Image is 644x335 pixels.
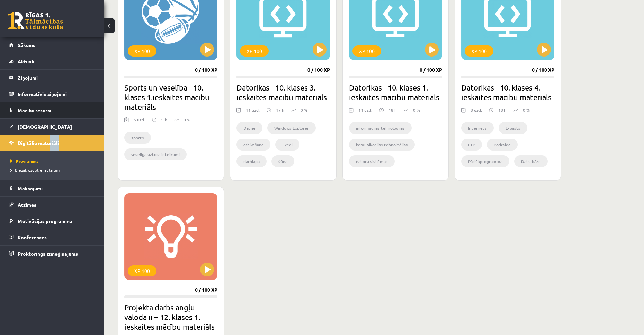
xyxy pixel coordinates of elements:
legend: Ziņojumi [18,70,95,86]
div: 11 uzd. [246,107,260,117]
div: XP 100 [240,45,269,57]
span: Konferences [18,234,47,240]
div: XP 100 [352,45,381,57]
a: Maksājumi [9,180,95,196]
span: Proktoringa izmēģinājums [18,250,78,257]
span: Aktuāli [18,58,34,65]
p: 0 % [523,107,530,113]
li: informācijas tehnoloģijas [349,122,412,134]
span: [DEMOGRAPHIC_DATA] [18,123,72,130]
span: Digitālie materiāli [18,140,59,146]
div: 5 uzd. [134,117,145,127]
li: komunikācijas tehnoloģijas [349,139,415,151]
li: Excel [275,139,299,151]
li: arhivēšana [236,139,270,151]
li: datoru sistēmas [349,155,395,167]
li: sports [124,132,151,144]
p: 0 % [184,117,190,123]
div: 8 uzd. [471,107,482,117]
h2: Projekta darbs angļu valoda ii – 12. klases 1. ieskaites mācību materiāls [124,302,217,332]
h2: Datorikas - 10. klases 4. ieskaites mācību materiāls [461,83,554,102]
a: Motivācijas programma [9,213,95,229]
li: Pārlūkprogramma [461,155,509,167]
a: Rīgas 1. Tālmācības vidusskola [8,12,63,29]
p: 18 h [498,107,507,113]
div: XP 100 [128,265,156,276]
span: Biežāk uzdotie jautājumi [10,167,61,173]
a: Sākums [9,37,95,53]
li: Datne [236,122,262,134]
p: 17 h [276,107,284,113]
h2: Datorikas - 10. klases 3. ieskaites mācību materiāls [236,83,330,102]
span: Atzīmes [18,201,36,208]
a: Aktuāli [9,53,95,69]
span: Sākums [18,42,35,48]
div: XP 100 [465,45,493,57]
a: Mācību resursi [9,102,95,118]
div: 14 uzd. [358,107,372,117]
li: darblapa [236,155,267,167]
a: Konferences [9,229,95,245]
p: 18 h [388,107,397,113]
a: [DEMOGRAPHIC_DATA] [9,119,95,135]
a: Programma [10,158,97,164]
li: Windows Explorer [267,122,316,134]
p: 0 % [301,107,307,113]
a: Proktoringa izmēģinājums [9,246,95,261]
a: Atzīmes [9,197,95,213]
legend: Maksājumi [18,180,95,196]
a: Informatīvie ziņojumi [9,86,95,102]
li: Podraide [487,139,518,151]
a: Biežāk uzdotie jautājumi [10,167,97,173]
p: 0 % [413,107,420,113]
p: 9 h [161,117,167,123]
a: Ziņojumi [9,70,95,86]
li: veselīga uztura ieteikumi [124,148,187,160]
div: XP 100 [128,45,156,57]
li: šūna [271,155,294,167]
li: FTP [461,139,482,151]
legend: Informatīvie ziņojumi [18,86,95,102]
span: Motivācijas programma [18,218,72,224]
h2: Sports un veselība - 10. klases 1.ieskaites mācību materiāls [124,83,217,112]
h2: Datorikas - 10. klases 1. ieskaites mācību materiāls [349,83,442,102]
li: Internets [461,122,494,134]
li: E-pasts [499,122,527,134]
li: Datu bāze [514,155,548,167]
span: Programma [10,158,39,164]
a: Digitālie materiāli [9,135,95,151]
span: Mācību resursi [18,107,51,113]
